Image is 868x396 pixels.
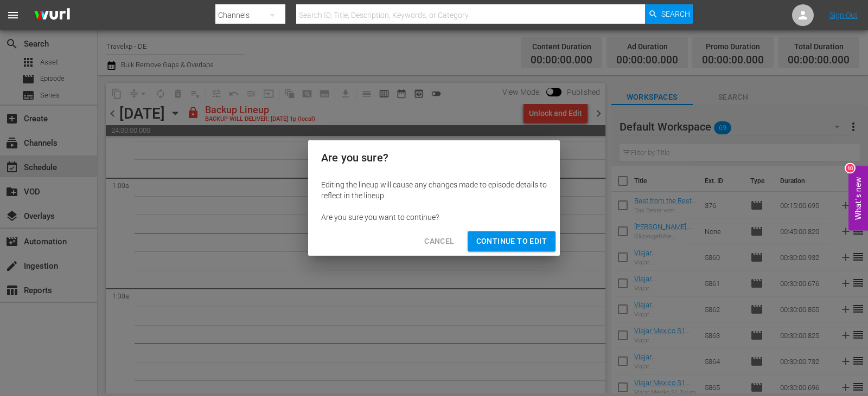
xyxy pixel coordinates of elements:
[829,11,858,20] a: Sign Out
[848,166,868,230] button: Open Feedback Widget
[476,235,547,248] span: Continue to Edit
[468,231,556,251] button: Continue to Edit
[846,164,854,172] div: 10
[26,3,78,28] img: ans4CAIJ8jUAAAAAAAAAAAAAAAAAAAAAAAAgQb4GAAAAAAAAAAAAAAAAAAAAAAAAJMjXAAAAAAAAAAAAAAAAAAAAAAAAgAT5G...
[321,212,547,223] div: Are you sure you want to continue?
[424,235,454,248] span: Cancel
[7,9,20,22] span: menu
[661,4,690,24] span: Search
[321,149,547,166] h2: Are you sure?
[416,231,463,251] button: Cancel
[321,179,547,201] div: Editing the lineup will cause any changes made to episode details to reflect in the lineup.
